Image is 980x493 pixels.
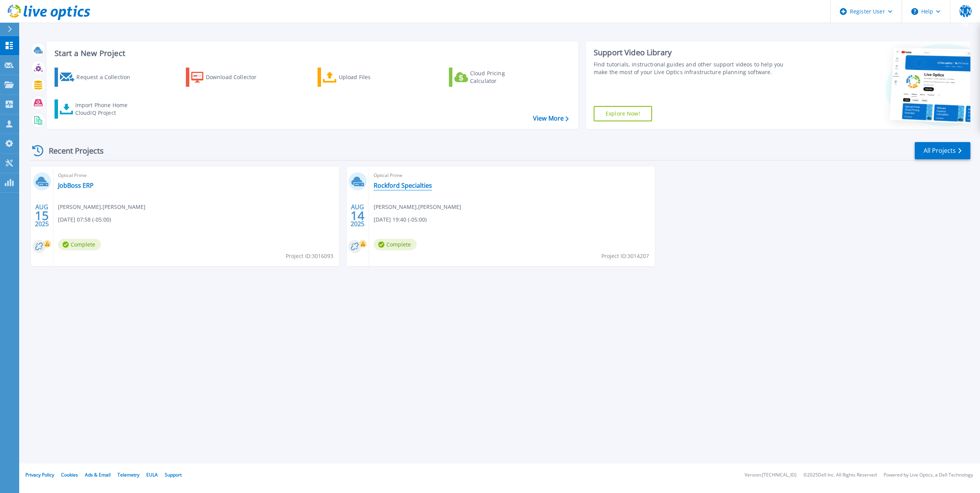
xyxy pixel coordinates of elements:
[55,49,568,58] h3: Start a New Project
[55,68,140,87] a: Request a Collection
[374,215,427,224] span: [DATE] 19:40 (-05:00)
[165,471,182,478] a: Support
[61,471,78,478] a: Cookies
[58,182,94,189] a: JobBoss ERP
[594,106,652,121] a: Explore Now!
[58,171,334,180] span: Optical Prime
[745,473,796,478] li: Version: [TECHNICAL_ID]
[533,115,569,122] a: View More
[286,252,333,260] span: Project ID: 3016093
[594,61,792,76] div: Find tutorials, instructional guides and other support videos to help you make the most of your L...
[601,252,649,260] span: Project ID: 3014207
[146,471,158,478] a: EULA
[186,68,271,87] a: Download Collector
[25,471,54,478] a: Privacy Policy
[470,69,531,85] div: Cloud Pricing Calculator
[206,69,267,85] div: Download Collector
[30,141,114,160] div: Recent Projects
[803,473,877,478] li: © 2025 Dell Inc. All Rights Reserved
[351,212,364,219] span: 14
[75,101,135,117] div: Import Phone Home CloudIQ Project
[350,202,365,230] div: AUG 2025
[76,69,138,85] div: Request a Collection
[374,203,461,211] span: [PERSON_NAME] , [PERSON_NAME]
[58,203,146,211] span: [PERSON_NAME] , [PERSON_NAME]
[374,182,432,189] a: Rockford Specialties
[35,212,49,219] span: 15
[374,239,417,250] span: Complete
[915,142,970,159] a: All Projects
[449,68,535,87] a: Cloud Pricing Calculator
[118,471,139,478] a: Telemetry
[339,69,400,85] div: Upload Files
[58,215,111,224] span: [DATE] 07:58 (-05:00)
[884,473,973,478] li: Powered by Live Optics, a Dell Technology
[594,48,792,58] div: Support Video Library
[318,68,403,87] a: Upload Files
[58,239,101,250] span: Complete
[374,171,650,180] span: Optical Prime
[85,471,111,478] a: Ads & Email
[35,202,49,230] div: AUG 2025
